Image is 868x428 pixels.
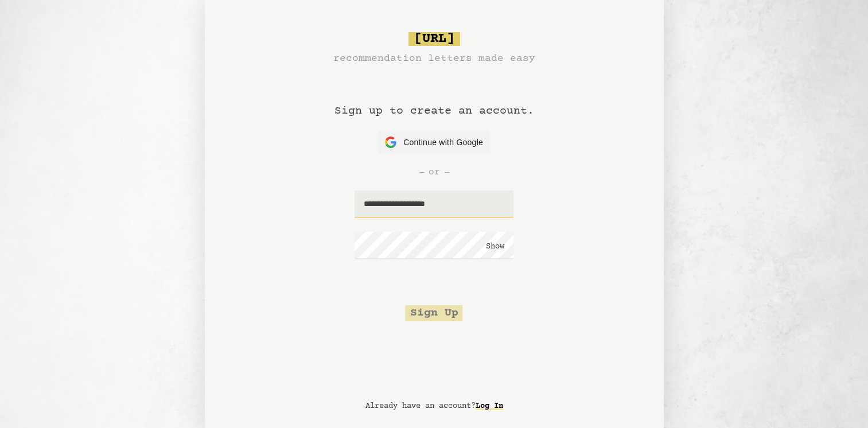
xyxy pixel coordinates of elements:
p: Already have an account? [365,400,503,412]
button: Show [486,241,504,252]
span: [URL] [408,32,460,46]
span: or [429,165,440,179]
button: Continue with Google [378,131,490,154]
a: Log In [476,397,503,415]
button: Sign Up [405,305,462,321]
h1: Sign up to create an account. [334,67,534,131]
span: Continue with Google [403,137,483,149]
h3: recommendation letters made easy [333,50,535,67]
